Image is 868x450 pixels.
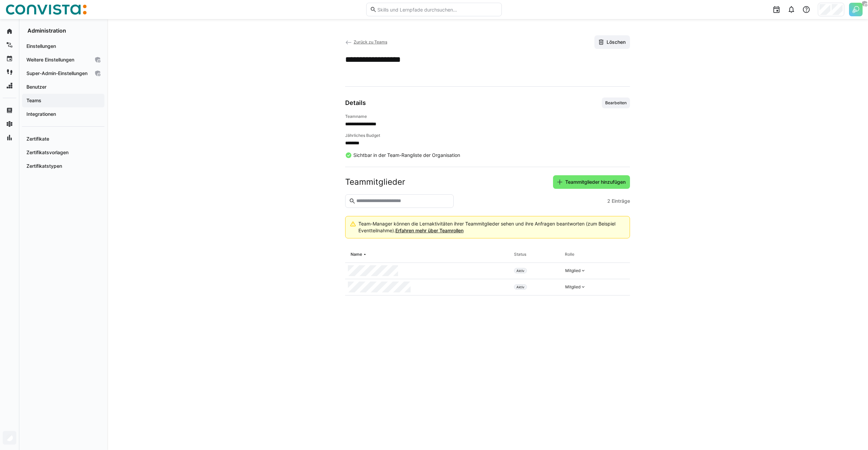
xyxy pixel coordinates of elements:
div: Name [351,252,362,257]
button: Bearbeiten [602,97,630,108]
button: Löschen [594,35,630,49]
span: Bearbeiten [605,100,627,106]
a: Erfahren mehr über Teamrollen [395,228,463,233]
div: Mitglied [565,268,580,273]
button: Teammitglieder hinzufügen [553,175,630,189]
span: Einträge [612,198,630,204]
h4: Teamname [345,114,630,119]
div: Team-Manager können die Lernaktivitäten ihrer Teammitglieder sehen und ihre Anfragen beantworten ... [358,220,624,234]
span: Zurück zu Teams [354,39,387,44]
h3: Details [345,99,366,107]
div: Status [514,252,526,257]
span: Aktiv [516,269,525,273]
a: Zurück zu Teams [345,39,387,44]
span: 2 [607,198,610,204]
h4: Jährliches Budget [345,133,630,138]
input: Skills und Lernpfade durchsuchen… [377,6,498,13]
span: Sichtbar in der Team-Rangliste der Organisation [353,152,460,159]
h2: Teammitglieder [345,177,405,187]
span: Teammitglieder hinzufügen [564,179,627,185]
div: Rolle [565,252,574,257]
span: Aktiv [516,285,525,289]
span: Löschen [606,39,627,46]
div: Mitglied [565,284,580,290]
